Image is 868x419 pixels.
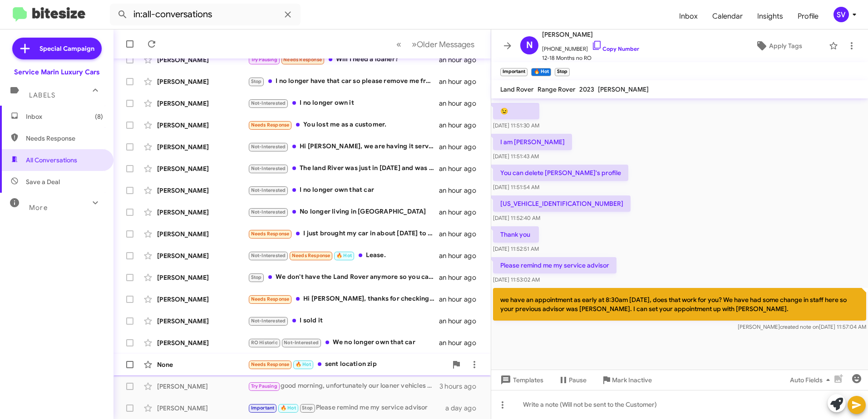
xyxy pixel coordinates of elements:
div: [PERSON_NAME] [157,338,248,347]
div: Lease. [248,250,439,261]
span: [PERSON_NAME] [598,85,649,93]
div: We don't have the Land Rover anymore so you can remove or archive it from your records [248,272,439,283]
div: Will I need a loaner? [248,54,439,65]
nav: Page navigation example [391,35,480,54]
span: Auto Fields [790,372,833,388]
div: Please remind me my service advisor [248,403,445,413]
div: [PERSON_NAME] [157,164,248,173]
span: Needs Response [251,361,290,367]
span: [DATE] 11:51:30 AM [493,122,539,129]
span: Special Campaign [39,44,94,53]
span: Needs Response [292,253,330,258]
div: [PERSON_NAME] [157,77,248,86]
div: good morning, unfortunately our loaner vehicles are booked out until the [DATE]. The 6th and 13th... [248,381,439,391]
span: [DATE] 11:51:54 AM [493,184,539,190]
span: created note on [780,323,819,330]
button: Previous [391,35,407,54]
div: an hour ago [439,273,483,282]
p: we have an appointment as early at 8:30am [DATE], does that work for you? We have had some change... [493,288,866,321]
span: [DATE] 11:52:51 AM [493,245,539,252]
span: 🔥 Hot [281,405,296,411]
span: More [29,204,48,212]
span: 2023 [579,85,594,93]
span: Save a Deal [26,177,60,186]
span: 🔥 Hot [296,361,311,367]
div: The land River was just in [DATE] and was serviced. [248,163,439,174]
div: SV [833,7,849,22]
span: Not-Interested [251,253,286,258]
input: Search [110,4,301,25]
div: I no longer own it [248,98,439,108]
div: an hour ago [439,208,483,217]
small: Stop [555,68,570,76]
button: Apply Tags [732,38,824,54]
span: Try Pausing [251,383,277,389]
div: an hour ago [439,251,483,260]
p: 😉 [493,103,539,119]
span: Apply Tags [769,38,802,54]
span: Profile [790,3,826,29]
span: Pause [569,372,587,388]
div: Service Marin Luxury Cars [14,68,100,77]
div: [PERSON_NAME] [157,273,248,282]
button: Pause [551,372,594,388]
span: 12-18 Months no RO [542,54,639,63]
div: an hour ago [439,77,483,86]
div: an hour ago [439,317,483,326]
small: Important [500,68,528,76]
span: Templates [498,372,543,388]
button: Auto Fields [783,372,841,388]
span: Not-Interested [251,187,286,193]
span: Not-Interested [251,166,286,171]
div: Hi [PERSON_NAME], thanks for checking in, the service reminder in the car has not been on yet, bu... [248,294,439,304]
div: an hour ago [439,99,483,108]
button: SV [826,7,858,22]
p: [US_VEHICLE_IDENTIFICATION_NUMBER] [493,195,631,212]
p: I am [PERSON_NAME] [493,134,572,150]
span: Stop [302,405,313,411]
span: [DATE] 11:51:43 AM [493,153,539,160]
span: [PHONE_NUMBER] [542,40,639,54]
span: » [412,39,417,50]
p: Please remind me my service advisor [493,257,616,273]
div: [PERSON_NAME] [157,186,248,195]
div: [PERSON_NAME] [157,251,248,260]
div: You lost me as a customer. [248,120,439,130]
div: I no longer own that car [248,185,439,195]
div: [PERSON_NAME] [157,99,248,108]
div: an hour ago [439,295,483,304]
div: [PERSON_NAME] [157,208,248,217]
div: an hour ago [439,338,483,347]
button: Mark Inactive [594,372,659,388]
div: [PERSON_NAME] [157,229,248,239]
div: I no longer have that car so please remove me from your list thank you [248,76,439,87]
span: [DATE] 11:53:02 AM [493,276,540,283]
div: an hour ago [439,164,483,173]
span: Insights [750,3,790,29]
div: an hour ago [439,121,483,130]
p: Thank you [493,226,539,243]
small: 🔥 Hot [531,68,551,76]
span: Older Messages [417,39,474,49]
div: [PERSON_NAME] [157,142,248,151]
span: [DATE] 11:52:40 AM [493,214,540,221]
span: Needs Response [251,296,290,302]
span: Stop [251,78,262,84]
div: [PERSON_NAME] [157,295,248,304]
div: None [157,360,248,369]
span: Range Rover [538,85,576,93]
div: [PERSON_NAME] [157,121,248,130]
span: (8) [95,112,103,121]
div: sent location zip [248,359,447,370]
a: Calendar [705,3,750,29]
button: Templates [491,372,551,388]
div: an hour ago [439,55,483,64]
span: Needs Response [251,231,290,237]
span: Land Rover [500,85,534,93]
span: Not-Interested [251,100,286,106]
div: [PERSON_NAME] [157,404,248,413]
span: Try Pausing [251,57,277,63]
div: [PERSON_NAME] [157,382,248,391]
span: Not-Interested [251,144,286,150]
div: an hour ago [439,229,483,239]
